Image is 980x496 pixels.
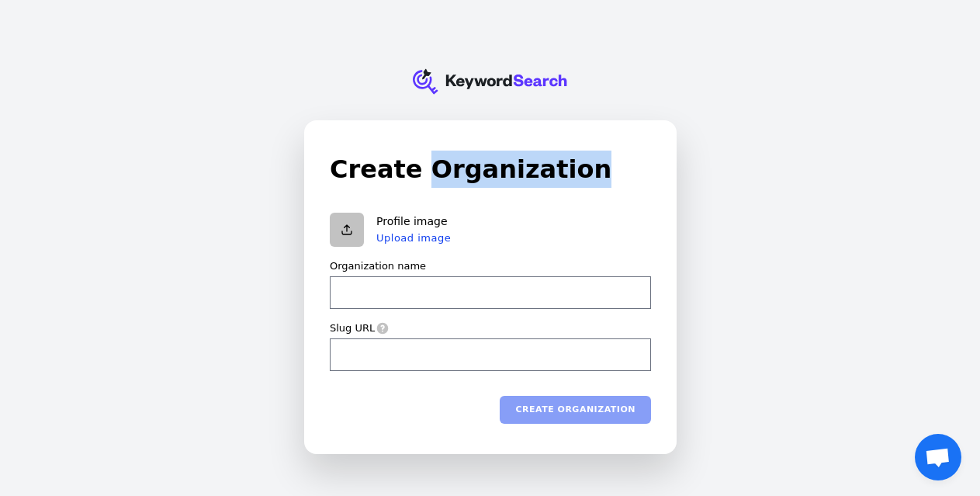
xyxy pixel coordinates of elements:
button: Upload organization logo [330,213,364,247]
h1: Create Organization [330,151,651,188]
label: Organization name [330,259,426,273]
label: Slug URL [330,321,375,335]
span: A slug is a human-readable ID that must be unique. It’s often used in URLs. [375,321,389,334]
p: Profile image [376,215,451,229]
button: Upload image [376,231,451,244]
a: Open chat [915,434,961,480]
